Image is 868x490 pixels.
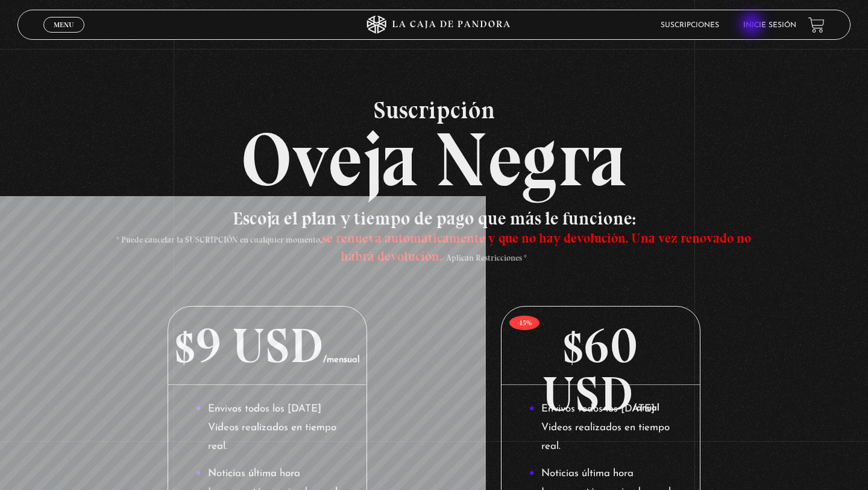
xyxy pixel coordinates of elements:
[101,209,767,264] h3: Escoja el plan y tiempo de pago que más le funcione:
[323,355,360,364] span: /mensual
[17,98,851,122] span: Suscripción
[116,235,751,263] span: * Puede cancelar la SUSCRIPCIÓN en cualquier momento, - Aplican Restricciones *
[808,17,825,33] a: View your shopping cart
[743,22,796,29] a: Inicie sesión
[529,400,672,456] li: Envivos todos los [DATE] Videos realizados en tiempo real.
[168,307,367,385] p: $9 USD
[322,230,751,264] span: se renueva automáticamente y que no hay devolución. Una vez renovado no habrá devolución.
[502,307,700,385] p: $60 USD
[17,98,851,197] h2: Oveja Negra
[196,400,339,456] li: Envivos todos los [DATE] Videos realizados en tiempo real.
[661,22,719,29] a: Suscripciones
[54,21,74,28] span: Menu
[50,31,78,40] span: Cerrar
